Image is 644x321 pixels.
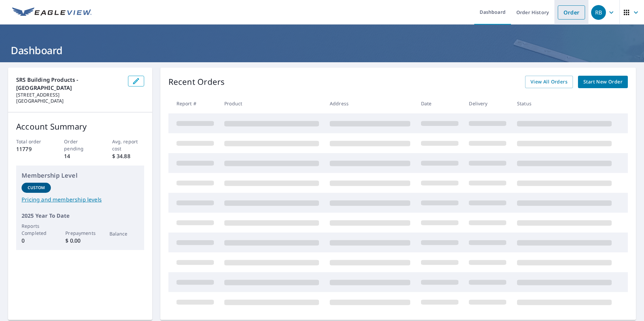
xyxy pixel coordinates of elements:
[22,222,51,237] p: Reports Completed
[16,76,123,92] p: SRS Building Products - [GEOGRAPHIC_DATA]
[12,7,92,17] img: EV Logo
[64,152,96,160] p: 14
[530,78,568,86] span: View All Orders
[28,185,45,191] p: Custom
[112,138,144,152] p: Avg. report cost
[16,92,123,98] p: [STREET_ADDRESS]
[16,98,123,104] p: [GEOGRAPHIC_DATA]
[109,230,139,237] p: Balance
[22,212,139,220] p: 2025 Year To Date
[8,43,636,57] h1: Dashboard
[65,237,95,245] p: $ 0.00
[22,237,51,245] p: 0
[591,5,606,20] div: RB
[16,145,48,153] p: 11779
[168,76,225,88] p: Recent Orders
[16,138,48,145] p: Total order
[525,76,573,88] a: View All Orders
[112,152,144,160] p: $ 34.88
[22,195,139,204] a: Pricing and membership levels
[463,94,512,113] th: Delivery
[558,5,585,20] a: Order
[324,94,416,113] th: Address
[168,94,219,113] th: Report #
[65,229,95,237] p: Prepayments
[22,171,139,180] p: Membership Level
[578,76,628,88] a: Start New Order
[416,94,464,113] th: Date
[219,94,324,113] th: Product
[583,78,622,86] span: Start New Order
[16,120,144,133] p: Account Summary
[64,138,96,152] p: Order pending
[512,94,617,113] th: Status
